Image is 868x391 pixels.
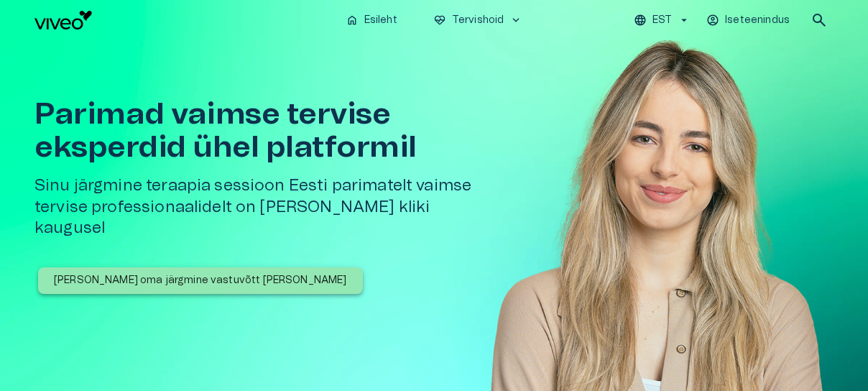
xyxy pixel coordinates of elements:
[452,13,504,28] p: Tervishoid
[340,10,405,31] button: homeEsileht
[632,10,693,31] button: EST
[509,14,522,27] span: keyboard_arrow_down
[54,273,347,288] p: [PERSON_NAME] oma järgmine vastuvõtt [PERSON_NAME]
[38,267,363,294] button: [PERSON_NAME] oma järgmine vastuvõtt [PERSON_NAME]
[346,14,359,27] span: home
[428,10,529,31] button: ecg_heartTervishoidkeyboard_arrow_down
[34,98,500,164] h1: Parimad vaimse tervise eksperdid ühel platformil
[652,13,672,28] p: EST
[433,14,446,27] span: ecg_heart
[805,6,834,34] button: open search modal
[34,175,500,239] h5: Sinu järgmine teraapia sessioon Eesti parimatelt vaimse tervise professionaalidelt on [PERSON_NAM...
[34,11,334,29] a: Navigate to homepage
[811,11,828,29] span: search
[725,13,790,28] p: Iseteenindus
[704,10,793,31] button: Iseteenindus
[364,13,397,28] p: Esileht
[34,11,92,29] img: Viveo logo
